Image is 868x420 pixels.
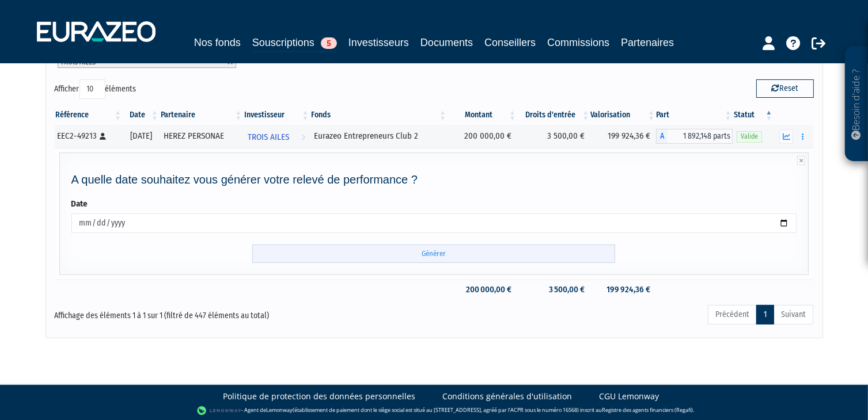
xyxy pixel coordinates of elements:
[248,127,289,148] span: TROIS AILES
[621,35,674,51] a: Partenaires
[243,105,310,125] th: Investisseur: activer pour trier la colonne par ordre croissant
[737,131,762,142] span: Valide
[517,105,590,125] th: Droits d'entrée: activer pour trier la colonne par ordre croissant
[194,35,241,51] a: Nos fonds
[37,21,156,42] img: 1732889491-logotype_eurazeo_blanc_rvb.png
[590,125,656,148] td: 199 924,36 €
[55,105,123,125] th: Référence : activer pour trier la colonne par ordre croissant
[590,280,656,300] td: 199 924,36 €
[71,173,797,186] h4: A quelle date souhaitez vous générer votre relevé de performance ?
[55,79,137,99] label: Afficher éléments
[55,304,361,322] div: Affichage des éléments 1 à 1 sur 1 (filtré de 447 éléments au total)
[656,129,733,144] div: A - Eurazeo Entrepreneurs Club 2
[223,391,416,402] a: Politique de protection des données personnelles
[12,405,856,417] div: - Agent de (établissement de paiement dont le siège social est situé au [STREET_ADDRESS], agréé p...
[448,105,517,125] th: Montant: activer pour trier la colonne par ordre croissant
[79,79,105,99] select: Afficheréléments
[420,35,473,51] a: Documents
[197,405,241,417] img: logo-lemonway.png
[302,127,306,148] i: Voir l'investisseur
[71,198,88,210] label: Date
[266,406,293,414] a: Lemonway
[668,129,733,144] span: 1 892,148 parts
[484,35,536,51] a: Conseillers
[58,130,119,142] div: EEC2-49213
[448,125,517,148] td: 200 000,00 €
[600,391,659,402] a: CGU Lemonway
[448,280,517,300] td: 200 000,00 €
[547,35,609,51] a: Commissions
[243,125,310,148] a: TROIS AILES
[100,133,107,140] i: [Français] Personne physique
[733,105,774,125] th: Statut : activer pour trier la colonne par ordre d&eacute;croissant
[756,79,814,98] button: Reset
[160,125,244,148] td: HEREZ PERSONAE
[252,245,615,264] input: Générer
[310,105,448,125] th: Fonds: activer pour trier la colonne par ordre croissant
[160,105,244,125] th: Partenaire: activer pour trier la colonne par ordre croissant
[656,129,668,144] span: A
[850,52,863,156] p: Besoin d'aide ?
[252,35,337,52] a: Souscriptions5
[656,105,733,125] th: Part: activer pour trier la colonne par ordre croissant
[590,105,656,125] th: Valorisation: activer pour trier la colonne par ordre croissant
[517,125,590,148] td: 3 500,00 €
[314,130,444,142] div: Eurazeo Entrepreneurs Club 2
[348,35,409,51] a: Investisseurs
[321,37,337,49] span: 5
[517,280,590,300] td: 3 500,00 €
[123,105,160,125] th: Date: activer pour trier la colonne par ordre croissant
[443,391,573,402] a: Conditions générales d'utilisation
[756,305,774,324] a: 1
[602,406,693,414] a: Registre des agents financiers (Regafi)
[127,130,156,142] div: [DATE]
